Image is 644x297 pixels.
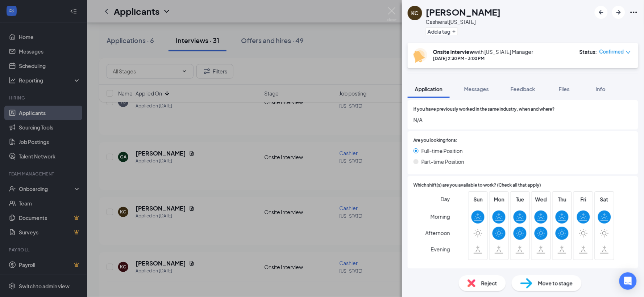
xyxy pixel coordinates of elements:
span: Thu [556,195,569,203]
b: Onsite Interview [433,48,474,55]
button: ArrowLeftNew [595,6,608,19]
span: Reject [481,279,497,287]
span: Sun [471,195,485,203]
svg: Ellipses [630,8,638,17]
svg: Plus [452,29,456,34]
span: Messages [464,86,489,92]
span: Afternoon [425,226,450,239]
div: Cashier at [US_STATE] [426,18,501,25]
span: Info [596,86,606,92]
div: [DATE] 2:30 PM - 3:00 PM [433,55,533,61]
svg: ArrowRight [614,8,623,17]
span: Tue [514,195,527,203]
span: Confirmed [599,48,624,55]
span: Fri [577,195,590,203]
span: Part-time Position [421,158,464,166]
span: Which shift(s) are you available to work? (Check all that apply) [414,182,541,189]
span: Move to stage [538,279,573,287]
div: Status : [579,48,597,55]
span: Evening [431,243,450,256]
span: Full-time Position [421,147,463,155]
span: Morning [431,210,450,223]
div: Open Intercom Messenger [619,272,637,290]
h1: [PERSON_NAME] [426,6,501,18]
span: Mon [493,195,506,203]
span: down [626,50,631,55]
span: Wed [535,195,548,203]
span: Day [441,195,450,203]
button: PlusAdd a tag [426,27,458,35]
button: ArrowRight [612,6,625,19]
span: If you have previously worked in the same industry, when and where? [414,106,555,113]
svg: ArrowLeftNew [597,8,606,17]
span: N/A [414,116,632,124]
div: with [US_STATE] Manager [433,48,533,55]
span: Are you looking for a: [414,137,457,144]
span: Files [559,86,570,92]
div: KC [411,9,419,17]
span: Feedback [511,86,535,92]
span: Sat [598,195,611,203]
span: Application [415,86,443,92]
